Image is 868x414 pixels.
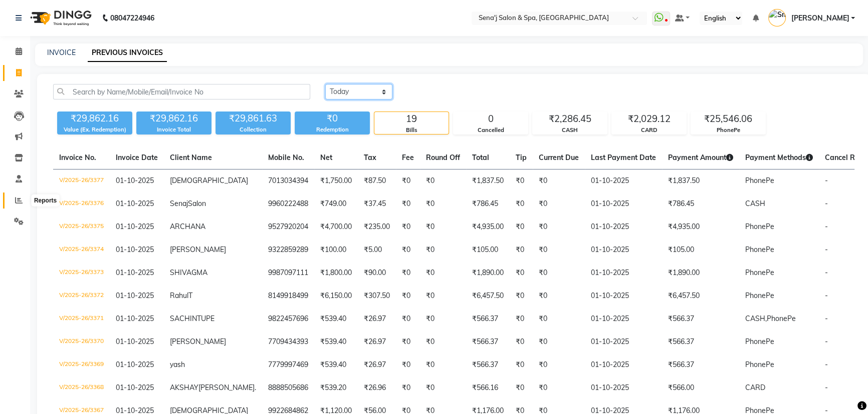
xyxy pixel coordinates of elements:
[170,222,205,231] span: ARCHANA
[668,153,733,162] span: Payment Amount
[466,330,510,353] td: ₹566.37
[358,376,396,399] td: ₹26.96
[585,215,662,238] td: 01-10-2025
[466,215,510,238] td: ₹4,935.00
[53,307,110,330] td: V/2025-26/3371
[314,307,358,330] td: ₹539.40
[374,112,449,126] div: 19
[533,353,585,376] td: ₹0
[420,330,466,353] td: ₹0
[510,261,533,284] td: ₹0
[466,169,510,193] td: ₹1,837.50
[262,284,314,307] td: 8149918499
[116,337,154,346] span: 01-10-2025
[662,215,739,238] td: ₹4,935.00
[745,176,774,185] span: PhonePe
[510,169,533,193] td: ₹0
[662,330,739,353] td: ₹566.37
[198,383,256,392] span: [PERSON_NAME].
[612,126,686,134] div: CARD
[466,284,510,307] td: ₹6,457.50
[745,153,813,162] span: Payment Methods
[170,383,198,392] span: AKSHAY
[396,215,420,238] td: ₹0
[533,126,607,134] div: CASH
[454,126,528,134] div: Cancelled
[396,261,420,284] td: ₹0
[262,238,314,261] td: 9322859289
[314,261,358,284] td: ₹1,800.00
[88,44,167,62] a: PREVIOUS INVOICES
[420,192,466,215] td: ₹0
[215,125,291,134] div: Collection
[420,307,466,330] td: ₹0
[314,284,358,307] td: ₹6,150.00
[591,153,656,162] span: Last Payment Date
[358,307,396,330] td: ₹26.97
[420,353,466,376] td: ₹0
[262,307,314,330] td: 9822457696
[420,169,466,193] td: ₹0
[374,126,449,134] div: Bills
[539,153,579,162] span: Current Due
[585,238,662,261] td: 01-10-2025
[662,192,739,215] td: ₹786.45
[825,176,828,185] span: -
[585,192,662,215] td: 01-10-2025
[585,169,662,193] td: 01-10-2025
[585,261,662,284] td: 01-10-2025
[358,284,396,307] td: ₹307.50
[825,268,828,277] span: -
[358,261,396,284] td: ₹90.00
[691,112,765,126] div: ₹25,546.06
[466,376,510,399] td: ₹566.16
[262,192,314,215] td: 9960222488
[53,284,110,307] td: V/2025-26/3372
[767,314,796,323] span: PhonePe
[314,215,358,238] td: ₹4,700.00
[585,330,662,353] td: 01-10-2025
[533,112,607,126] div: ₹2,286.45
[825,360,828,369] span: -
[745,360,774,369] span: PhonePe
[116,314,154,323] span: 01-10-2025
[116,291,154,300] span: 01-10-2025
[170,176,248,185] span: [DEMOGRAPHIC_DATA]
[745,337,774,346] span: PhonePe
[262,261,314,284] td: 9987097111
[116,222,154,231] span: 01-10-2025
[533,261,585,284] td: ₹0
[533,376,585,399] td: ₹0
[396,284,420,307] td: ₹0
[662,307,739,330] td: ₹566.37
[466,238,510,261] td: ₹105.00
[116,268,154,277] span: 01-10-2025
[116,245,154,254] span: 01-10-2025
[420,376,466,399] td: ₹0
[745,314,767,323] span: CASH,
[188,291,192,300] span: T
[825,222,828,231] span: -
[420,238,466,261] td: ₹0
[170,199,188,208] span: Senaj
[358,169,396,193] td: ₹87.50
[454,112,528,126] div: 0
[662,169,739,193] td: ₹1,837.50
[745,245,774,254] span: PhonePe
[262,169,314,193] td: 7013034394
[215,111,291,125] div: ₹29,861.63
[396,169,420,193] td: ₹0
[533,238,585,261] td: ₹0
[420,284,466,307] td: ₹0
[314,192,358,215] td: ₹749.00
[466,353,510,376] td: ₹566.37
[262,376,314,399] td: 8888505686
[53,215,110,238] td: V/2025-26/3375
[320,153,332,162] span: Net
[825,291,828,300] span: -
[170,337,226,346] span: [PERSON_NAME]
[396,238,420,261] td: ₹0
[262,330,314,353] td: 7709434393
[825,245,828,254] span: -
[466,261,510,284] td: ₹1,890.00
